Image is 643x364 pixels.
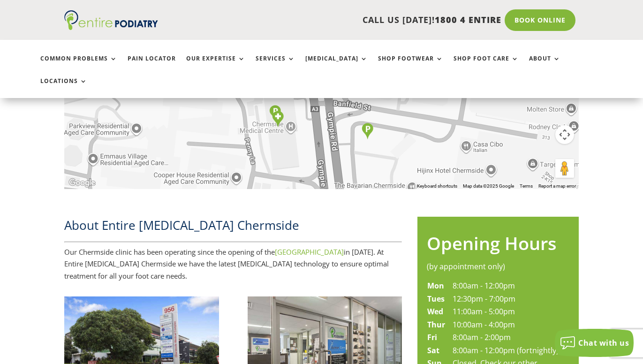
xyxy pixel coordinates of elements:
[427,345,439,356] strong: Sat
[435,14,501,25] span: 1800 4 ENTIRE
[305,55,368,76] a: [MEDICAL_DATA]
[427,281,444,291] strong: Mon
[452,318,569,332] td: 10:00am - 4:00pm
[505,9,575,31] a: Book Online
[186,55,245,76] a: Our Expertise
[555,159,574,178] button: Drag Pegman onto the map to open Street View
[128,55,176,76] a: Pain Locator
[182,14,501,26] p: CALL US [DATE]!
[452,280,569,293] td: 8:00am - 12:00pm
[452,305,569,318] td: 11:00am - 5:00pm
[417,183,457,190] button: Keyboard shortcuts
[427,261,569,273] div: (by appointment only)
[452,344,569,357] td: 8:00am - 12:00pm (fortnightly)
[40,55,117,76] a: Common Problems
[427,306,443,317] strong: Wed
[64,217,402,238] h2: About Entire [MEDICAL_DATA] Chermside
[454,55,519,76] a: Shop Foot Care
[64,23,158,32] a: Entire Podiatry
[67,177,98,189] img: Google
[427,231,569,260] h2: Opening Hours
[555,125,574,144] button: Map camera controls
[463,183,514,189] span: Map data ©2025 Google
[529,55,560,76] a: About
[427,332,437,342] strong: Fri
[427,294,445,304] strong: Tues
[272,111,284,127] div: Clinic
[256,55,295,76] a: Services
[520,183,533,189] a: Terms
[427,319,445,330] strong: Thur
[452,331,569,344] td: 8:00am - 2:00pm
[555,329,634,357] button: Chat with us
[269,105,281,121] div: Parking
[67,177,98,189] a: Click to see this area on Google Maps
[40,78,87,98] a: Locations
[362,123,373,139] div: Westfield Chermside
[538,183,576,189] a: Report a map error
[64,10,158,30] img: logo (1)
[578,338,629,348] span: Chat with us
[452,293,569,306] td: 12:30pm - 7:00pm
[64,246,402,282] p: Our Chermside clinic has been operating since the opening of the in [DATE]. At Entire [MEDICAL_DA...
[275,247,344,257] a: [GEOGRAPHIC_DATA]
[378,55,443,76] a: Shop Footwear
